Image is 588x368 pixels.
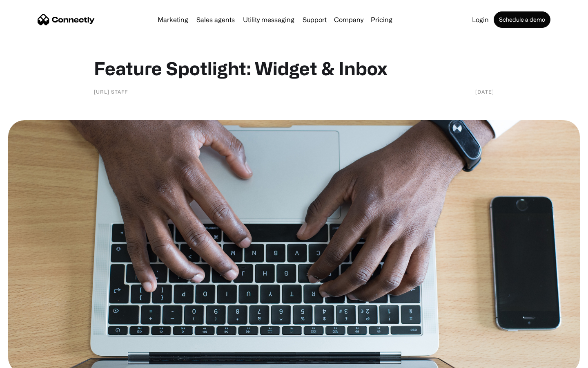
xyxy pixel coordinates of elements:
h1: Feature Spotlight: Widget & Inbox [94,57,494,79]
div: [DATE] [475,88,494,96]
a: Sales agents [193,16,238,23]
a: Support [299,16,330,23]
a: Marketing [154,16,192,23]
ul: Language list [16,354,49,365]
a: Pricing [367,16,396,23]
a: Login [469,16,492,23]
aside: Language selected: English [8,354,49,365]
a: Schedule a demo [494,11,550,28]
div: Company [334,14,363,25]
a: Utility messaging [240,16,298,23]
div: [URL] staff [94,88,128,96]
